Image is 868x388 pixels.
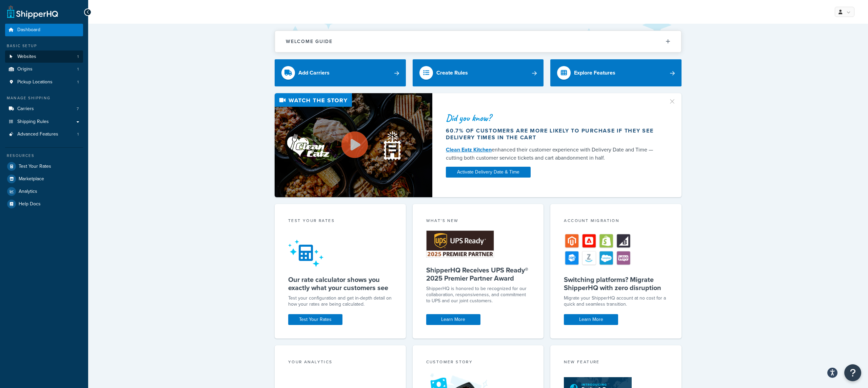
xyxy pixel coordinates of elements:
a: Analytics [5,185,83,198]
div: Account Migration [564,218,668,225]
div: Create Rules [436,68,468,78]
span: Marketplace [19,176,44,182]
a: Learn More [426,314,480,325]
span: Help Docs [19,201,41,207]
img: Video thumbnail [275,93,432,197]
li: Carriers [5,103,83,115]
div: New Feature [564,359,668,367]
a: Carriers7 [5,103,83,115]
a: Create Rules [413,59,544,86]
div: enhanced their customer experience with Delivery Date and Time — cutting both customer service ti... [446,146,660,162]
span: Websites [17,54,36,60]
div: Manage Shipping [5,95,83,101]
li: Pickup Locations [5,76,83,88]
li: Advanced Features [5,128,83,141]
p: ShipperHQ is honored to be recognized for our collaboration, responsiveness, and commitment to UP... [426,286,530,304]
span: 1 [77,131,79,137]
a: Pickup Locations1 [5,76,83,88]
div: 60.7% of customers are more likely to purchase if they see delivery times in the cart [446,127,660,141]
li: Origins [5,63,83,76]
a: Learn More [564,314,618,325]
div: Resources [5,153,83,159]
a: Test Your Rates [5,160,83,172]
a: Websites1 [5,50,83,63]
div: Did you know? [446,113,660,123]
a: Help Docs [5,198,83,210]
span: Shipping Rules [17,119,49,125]
h5: Our rate calculator shows you exactly what your customers see [288,275,392,292]
div: Test your rates [288,218,392,225]
a: Explore Features [550,59,682,86]
button: Open Resource Center [844,364,861,381]
a: Test Your Rates [288,314,342,325]
span: 1 [77,79,79,85]
span: Test Your Rates [19,164,51,169]
span: 1 [77,66,79,72]
a: Activate Delivery Date & Time [446,167,531,178]
a: Clean Eatz Kitchen [446,146,492,154]
h5: Switching platforms? Migrate ShipperHQ with zero disruption [564,275,668,292]
span: Origins [17,66,33,72]
div: Explore Features [574,68,615,78]
span: Advanced Features [17,131,58,137]
h5: ShipperHQ Receives UPS Ready® 2025 Premier Partner Award [426,266,530,282]
div: Customer Story [426,359,530,367]
span: Dashboard [17,27,40,33]
a: Origins1 [5,63,83,76]
span: Pickup Locations [17,79,53,85]
li: Websites [5,50,83,63]
div: Test your configuration and get in-depth detail on how your rates are being calculated. [288,295,392,307]
div: Migrate your ShipperHQ account at no cost for a quick and seamless transition. [564,295,668,307]
span: 7 [77,106,79,112]
div: What's New [426,218,530,225]
span: 1 [77,54,79,60]
span: Carriers [17,106,34,112]
div: Add Carriers [298,68,330,78]
button: Welcome Guide [275,31,681,52]
h2: Welcome Guide [286,39,333,44]
a: Add Carriers [275,59,406,86]
a: Shipping Rules [5,116,83,128]
a: Marketplace [5,173,83,185]
a: Dashboard [5,24,83,36]
a: Advanced Features1 [5,128,83,141]
div: Your Analytics [288,359,392,367]
div: Basic Setup [5,43,83,49]
span: Analytics [19,189,37,195]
